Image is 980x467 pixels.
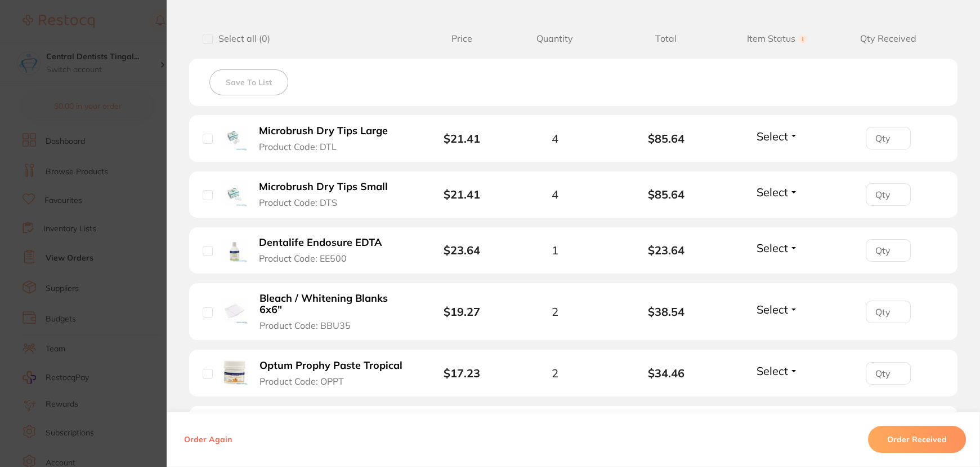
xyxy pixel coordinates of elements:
input: Qty [866,127,911,149]
span: 2 [552,367,558,380]
b: Optum Prophy Paste Tropical [259,360,402,372]
input: Qty [866,239,911,262]
button: Select [753,241,802,255]
button: Order Again [181,434,235,444]
span: Product Code: BBU35 [259,320,351,331]
span: Product Code: DTS [259,197,337,208]
span: Select [757,302,788,316]
b: Bleach / Whitening Blanks 6x6" [259,293,405,316]
span: Qty Received [833,33,944,44]
b: Dentalife Endosure EDTA [259,237,382,249]
button: Select [753,129,802,143]
button: Order Received [868,426,966,453]
button: Microbrush Dry Tips Small Product Code: DTS [256,180,401,208]
span: Select [757,364,788,378]
span: Select [757,129,788,143]
span: Total [610,33,722,44]
button: Select [753,302,802,316]
b: $23.64 [444,243,480,257]
span: 2 [552,305,558,318]
span: Product Code: EE500 [259,253,347,263]
b: $85.64 [610,188,722,201]
img: Optum Prophy Paste Tropical [221,359,248,385]
b: $21.41 [444,187,480,201]
span: Product Code: DTL [259,142,337,152]
b: Microbrush Dry Tips Small [259,181,388,193]
b: Microbrush Dry Tips Large [259,125,388,137]
span: Item Status [722,33,833,44]
b: $19.27 [444,305,480,319]
input: Qty [866,301,911,323]
input: Qty [866,183,911,206]
button: Dentalife Endosure EDTA Product Code: EE500 [256,236,396,264]
span: Quantity [499,33,611,44]
input: Qty [866,362,911,385]
b: $23.64 [610,244,722,257]
button: Select [753,364,802,378]
button: Bleach / Whitening Blanks 6x6" Product Code: BBU35 [256,292,408,332]
b: $85.64 [610,132,722,145]
img: Bleach / Whitening Blanks 6x6" [221,297,248,324]
button: Select [753,185,802,199]
span: Select [757,185,788,199]
span: Select [757,241,788,255]
img: Dentalife Endosure EDTA [221,236,247,262]
button: Optum Prophy Paste Tropical Product Code: OPPT [256,359,408,387]
span: 1 [552,244,558,257]
b: $17.23 [444,366,480,380]
button: Microbrush Dry Tips Large Product Code: DTL [256,125,401,152]
span: Select all ( 0 ) [213,33,270,44]
img: Microbrush Dry Tips Small [221,180,247,206]
span: 4 [552,132,558,145]
span: 4 [552,188,558,201]
span: Price [425,33,499,44]
img: Microbrush Dry Tips Large [221,124,247,150]
span: Product Code: OPPT [259,376,344,386]
b: $34.46 [610,367,722,380]
button: Save To List [209,69,288,95]
b: $21.41 [444,131,480,146]
b: $38.54 [610,305,722,318]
